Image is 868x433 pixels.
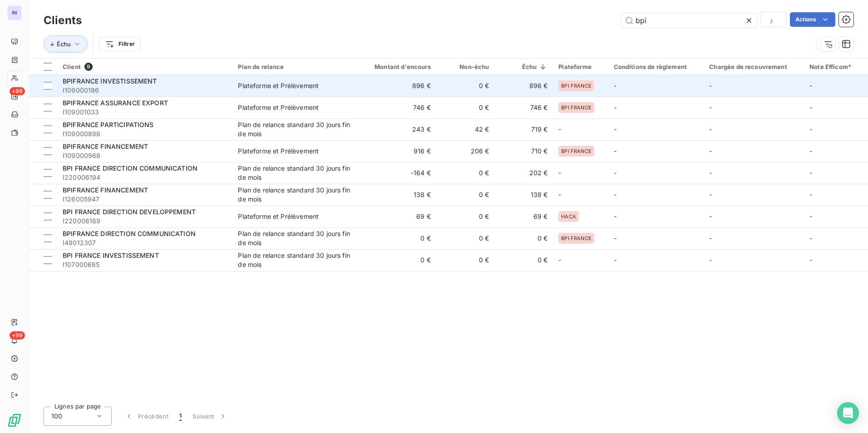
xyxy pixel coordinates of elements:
[561,236,592,241] span: BPI FRANCE
[809,169,812,177] span: -
[187,407,233,426] button: Suivant
[436,75,495,97] td: 0 €
[558,256,561,264] span: -
[614,125,616,133] span: -
[709,169,712,177] span: -
[709,212,712,220] span: -
[436,206,495,227] td: 0 €
[44,12,82,29] h3: Clients
[84,63,93,71] span: 9
[63,108,227,117] span: I109001033
[495,227,553,249] td: 0 €
[63,121,154,128] span: BPIFRANCE PARTICIPATIONS
[238,103,319,112] div: Plateforme et Prélèvement
[63,216,227,226] span: I220006189
[809,256,812,264] span: -
[358,118,436,140] td: 243 €
[358,97,436,118] td: 746 €
[561,214,576,219] span: HACA
[238,81,319,90] div: Plateforme et Prélèvement
[495,249,553,271] td: 0 €
[809,191,812,198] span: -
[63,208,196,216] span: BPI FRANCE DIRECTION DEVELOPPEMENT
[10,331,25,340] span: +99
[614,169,616,177] span: -
[358,227,436,249] td: 0 €
[63,186,148,194] span: BPIFRANCE FINANCEMENT
[495,184,553,206] td: 138 €
[709,234,712,242] span: -
[63,164,197,172] span: BPI FRANCE DIRECTION COMMUNICATION
[809,212,812,220] span: -
[358,184,436,206] td: 138 €
[809,234,812,242] span: -
[63,143,148,150] span: BPIFRANCE FINANCEMENT
[238,229,351,247] div: Plan de relance standard 30 jours fin de mois
[558,169,561,177] span: -
[809,147,812,155] span: -
[63,230,196,237] span: BPIFRANCE DIRECTION COMMUNICATION
[614,256,616,264] span: -
[558,125,561,133] span: -
[63,151,227,160] span: I109000968
[63,251,159,259] span: BPI FRANCE INVESTISSEMENT
[63,77,157,85] span: BPIFRANCE INVESTISSEMENT
[358,75,436,97] td: 896 €
[495,206,553,227] td: 69 €
[561,83,592,89] span: BPI FRANCE
[436,140,495,162] td: 206 €
[238,120,351,138] div: Plan de relance standard 30 jours fin de mois
[614,103,616,111] span: -
[614,63,699,70] div: Conditions de règlement
[57,40,71,48] span: Échu
[51,412,62,421] span: 100
[63,129,227,138] span: I109000896
[179,412,182,421] span: 1
[558,191,561,198] span: -
[709,125,712,133] span: -
[809,63,863,70] div: Note Efficom*
[99,37,141,51] button: Filtrer
[709,103,712,111] span: -
[614,147,616,155] span: -
[358,206,436,227] td: 69 €
[561,148,592,154] span: BPI FRANCE
[358,249,436,271] td: 0 €
[63,173,227,182] span: I220006194
[358,140,436,162] td: 916 €
[614,212,616,220] span: -
[809,103,812,111] span: -
[709,82,712,89] span: -
[63,195,227,204] span: I126005947
[238,186,351,204] div: Plan de relance standard 30 jours fin de mois
[709,256,712,264] span: -
[119,407,174,426] button: Précédent
[436,162,495,184] td: 0 €
[63,260,227,269] span: I107000685
[614,82,616,89] span: -
[809,82,812,89] span: -
[436,249,495,271] td: 0 €
[238,164,351,182] div: Plan de relance standard 30 jours fin de mois
[837,402,859,424] div: Open Intercom Messenger
[495,162,553,184] td: 202 €
[809,125,812,133] span: -
[63,99,168,107] span: BPIFRANCE ASSURANCE EXPORT
[614,191,616,198] span: -
[63,63,81,70] span: Client
[442,63,489,70] div: Non-échu
[614,234,616,242] span: -
[363,63,431,70] div: Montant d'encours
[63,86,227,95] span: I109000196
[495,140,553,162] td: 710 €
[790,12,835,27] button: Actions
[7,5,22,20] div: IN
[558,63,602,70] div: Plateforme
[495,97,553,118] td: 746 €
[436,118,495,140] td: 42 €
[495,75,553,97] td: 896 €
[63,238,227,247] span: I49012307
[238,251,351,269] div: Plan de relance standard 30 jours fin de mois
[238,212,319,221] div: Plateforme et Prélèvement
[500,63,548,70] div: Échu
